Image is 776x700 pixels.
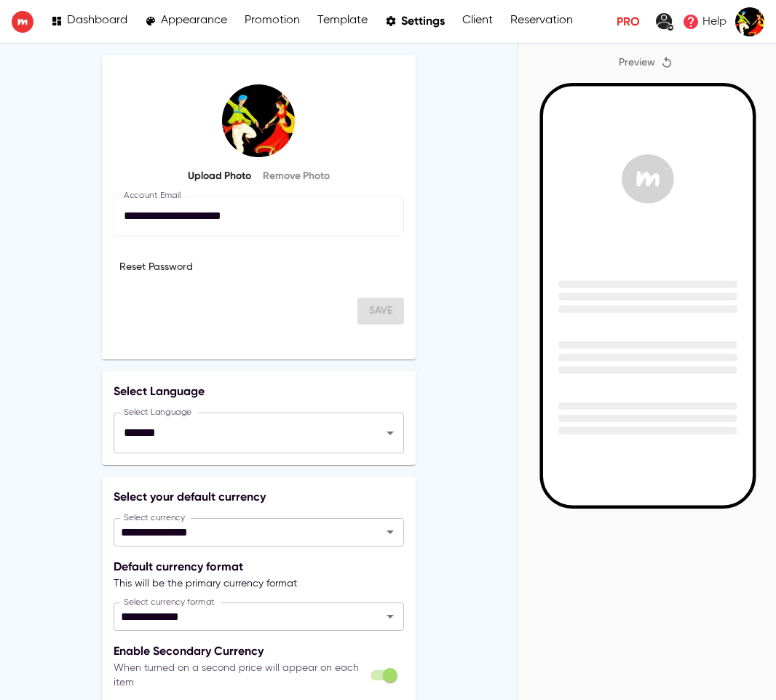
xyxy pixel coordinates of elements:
img: images%2FjoIKrkwfIoYDk2ARPtbW7CGPSlL2%2Fuser.png [735,7,764,36]
a: Promotion [245,12,300,31]
a: Help [678,9,731,35]
button: Reset Password [114,254,199,281]
strong: Select your default currency [114,490,266,504]
a: Template [317,12,368,31]
p: Template [317,14,368,28]
button: Remove Photo [257,163,336,190]
span: Remove Photo [263,167,330,186]
p: Help [702,13,726,31]
iframe: Mobile Preview [542,87,752,506]
a: Appearance [145,12,227,31]
p: When turned on a second price will appear on each item [114,661,362,690]
strong: Select Language [114,384,205,398]
p: Client [462,14,493,28]
p: Dashboard [67,14,127,28]
strong: Default currency format [114,560,243,573]
a: Dashboard [51,12,127,31]
p: Promotion [245,14,300,28]
p: Settings [401,14,445,28]
a: Client [462,12,493,31]
p: This will be the primary currency format [114,576,404,591]
p: Reservation [510,14,573,28]
button: Upload Photo [182,163,257,190]
a: Reservation [510,12,573,31]
p: Pro [617,13,640,31]
a: Settings [385,12,445,31]
span: Upload Photo [188,167,251,186]
a: Export User [652,9,678,35]
strong: Enable Secondary Currency [114,644,264,658]
span: Reset Password [119,258,193,277]
p: Appearance [161,14,227,28]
